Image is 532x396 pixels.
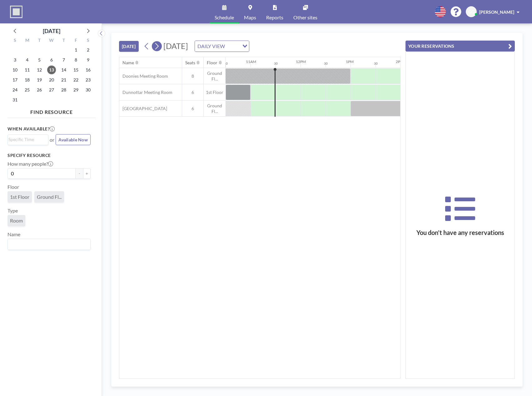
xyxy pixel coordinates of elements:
[396,59,404,64] div: 2PM
[215,15,234,20] span: Schedule
[76,168,83,179] button: -
[10,194,29,200] span: 1st Floor
[84,56,92,64] span: Saturday, August 9, 2025
[10,6,22,18] img: organization-logo
[84,66,92,74] span: Saturday, August 16, 2025
[207,60,217,66] div: Floor
[23,76,32,84] span: Monday, August 18, 2025
[59,66,68,74] span: Thursday, August 14, 2025
[59,86,68,94] span: Thursday, August 28, 2025
[374,61,378,66] div: 30
[204,90,226,95] span: 1st Floor
[35,56,44,64] span: Tuesday, August 5, 2025
[50,137,54,143] span: or
[11,76,19,84] span: Sunday, August 17, 2025
[58,137,88,142] span: Available Now
[7,184,19,190] label: Floor
[83,168,91,179] button: +
[8,240,87,248] input: Search for option
[47,66,56,74] span: Wednesday, August 13, 2025
[119,41,139,52] button: [DATE]
[119,73,168,79] span: Doonies Meeting Room
[293,15,317,20] span: Other sites
[47,86,56,94] span: Wednesday, August 27, 2025
[244,15,256,20] span: Maps
[296,59,306,64] div: 12PM
[8,239,90,250] div: Search for option
[163,41,188,51] span: [DATE]
[82,37,94,45] div: S
[324,61,328,66] div: 30
[7,231,20,237] label: Name
[23,56,32,64] span: Monday, August 4, 2025
[182,106,203,111] span: 6
[274,61,278,66] div: 30
[7,153,91,158] h3: Specify resource
[72,86,80,94] span: Friday, August 29, 2025
[119,106,167,111] span: [GEOGRAPHIC_DATA]
[406,229,515,237] h3: You don’t have any reservations
[246,59,256,64] div: 11AM
[59,56,68,64] span: Thursday, August 7, 2025
[468,9,475,15] span: GG
[23,66,32,74] span: Monday, August 11, 2025
[21,37,33,45] div: M
[37,194,62,200] span: Ground Fl...
[35,76,44,84] span: Tuesday, August 19, 2025
[11,95,19,104] span: Sunday, August 31, 2025
[43,27,60,35] div: [DATE]
[195,41,249,51] div: Search for option
[11,66,19,74] span: Sunday, August 10, 2025
[35,66,44,74] span: Tuesday, August 12, 2025
[35,86,44,94] span: Tuesday, August 26, 2025
[346,59,354,64] div: 1PM
[266,15,283,20] span: Reports
[72,56,80,64] span: Friday, August 8, 2025
[9,37,21,45] div: S
[185,60,195,66] div: Seats
[84,86,92,94] span: Saturday, August 30, 2025
[84,46,92,54] span: Saturday, August 2, 2025
[8,136,45,143] input: Search for option
[479,9,514,15] span: [PERSON_NAME]
[227,42,239,50] input: Search for option
[33,37,46,45] div: T
[72,66,80,74] span: Friday, August 15, 2025
[119,90,172,95] span: Dunnottar Meeting Room
[204,71,226,81] span: Ground Fl...
[182,90,203,95] span: 6
[23,86,32,94] span: Monday, August 25, 2025
[11,56,19,64] span: Sunday, August 3, 2025
[405,41,515,51] button: YOUR RESERVATIONS
[46,37,58,45] div: W
[47,56,56,64] span: Wednesday, August 6, 2025
[196,42,226,50] span: DAILY VIEW
[7,208,18,214] label: Type
[8,135,48,144] div: Search for option
[72,46,80,54] span: Friday, August 1, 2025
[57,37,70,45] div: T
[7,106,96,115] h4: FIND RESOURCE
[10,218,23,224] span: Room
[72,76,80,84] span: Friday, August 22, 2025
[7,161,53,167] label: How many people?
[11,86,19,94] span: Sunday, August 24, 2025
[204,103,226,114] span: Ground Fl...
[122,60,134,66] div: Name
[84,76,92,84] span: Saturday, August 23, 2025
[56,134,91,145] button: Available Now
[47,76,56,84] span: Wednesday, August 20, 2025
[182,73,203,79] span: 8
[70,37,82,45] div: F
[224,61,228,66] div: 30
[59,76,68,84] span: Thursday, August 21, 2025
